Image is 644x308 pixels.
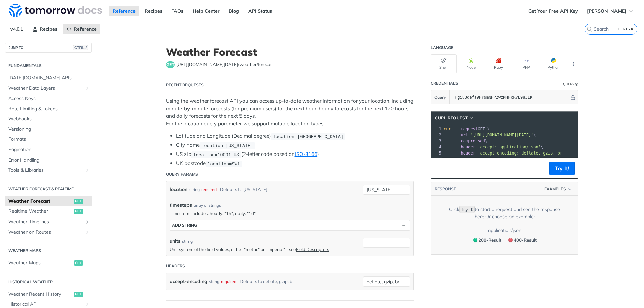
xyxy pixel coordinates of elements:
span: \ [444,145,543,149]
span: Weather Maps [8,260,72,266]
a: Get Your Free API Key [525,6,582,16]
button: ADD string [170,220,410,230]
span: --url [456,133,468,137]
button: Examples [542,186,575,192]
span: 400 [508,238,513,242]
span: Versioning [8,126,90,133]
a: Weather TimelinesShow subpages for Weather Timelines [5,217,92,227]
span: Reference [74,26,97,32]
h1: Weather Forecast [166,46,414,58]
a: Access Keys [5,94,92,104]
a: Reference [63,24,100,34]
span: \ [444,133,536,137]
p: Using the weather forecast API you can access up-to-date weather information for your location, i... [166,97,414,127]
span: location=SW1 [207,161,240,166]
kbd: CTRL-K [616,26,635,33]
span: Weather Timelines [8,219,83,225]
a: Weather Recent Historyget [5,289,92,299]
button: RESPONSE [434,186,457,192]
h2: Fundamentals [5,63,92,69]
div: 4 [431,144,442,150]
div: Recent Requests [166,82,204,88]
span: Weather on Routes [8,229,83,236]
button: PHP [513,54,539,73]
span: 200 [473,238,477,242]
a: Weather Data LayersShow subpages for Weather Data Layers [5,83,92,94]
span: cURL Request [435,115,468,121]
button: Show subpages for Weather Timelines [85,219,90,225]
span: location=[GEOGRAPHIC_DATA] [273,134,343,139]
a: Help Center [189,6,223,16]
code: Try It! [459,206,475,213]
h2: Weather Maps [5,248,92,254]
a: Versioning [5,124,92,134]
a: Pagination [5,145,92,155]
span: [DATE][DOMAIN_NAME] APIs [8,75,90,81]
div: 3 [431,138,442,144]
span: curl [444,127,453,131]
div: required [201,185,217,194]
span: 200 - Result [478,237,501,243]
button: Show subpages for Historical API [85,302,90,307]
button: Show subpages for Tools & Libraries [85,168,90,173]
span: --header [456,145,475,149]
span: \ [444,139,487,143]
button: Shell [431,54,457,73]
a: Rate Limiting & Tokens [5,104,92,114]
div: Headers [166,263,185,269]
span: Error Handling [8,157,90,164]
div: ADD string [172,223,197,228]
label: units [170,238,180,245]
div: 5 [431,150,442,156]
div: string [209,276,219,286]
a: Weather on RoutesShow subpages for Weather on Routes [5,227,92,237]
span: Weather Forecast [8,198,72,205]
svg: Search [587,26,592,32]
span: Formats [8,136,90,143]
a: Reference [109,6,139,16]
span: CTRL-/ [73,45,88,50]
a: Error Handling [5,155,92,165]
p: Unit system of the field values, either "metric" or "imperial" - see [170,246,360,252]
div: Defaults to deflate, gzip, br [240,276,294,286]
span: location=10001 US [193,152,239,157]
span: get [166,61,175,68]
button: 200200-Result [470,236,504,244]
span: [PERSON_NAME] [587,8,626,14]
a: ISO-3166 [295,151,317,157]
span: Pagination [8,146,90,153]
svg: More ellipsis [570,61,576,67]
button: Show subpages for Weather Data Layers [85,86,90,91]
div: string [189,185,200,194]
div: 1 [431,126,442,132]
span: Tools & Libraries [8,167,83,174]
span: v4.0.1 [7,24,27,34]
span: get [74,199,83,204]
img: Tomorrow.io Weather API Docs [9,4,102,17]
li: City name [176,141,414,149]
span: Webhooks [8,116,90,122]
span: Realtime Weather [8,208,72,215]
div: Query [563,82,574,87]
a: Realtime Weatherget [5,206,92,217]
span: get [74,209,83,214]
li: Latitude and Longitude (Decimal degree) [176,132,414,140]
a: Blog [225,6,243,16]
div: array of strings [194,202,221,208]
button: Copy to clipboard [434,163,444,173]
span: --request [456,127,478,131]
a: [DATE][DOMAIN_NAME] APIs [5,73,92,83]
a: Weather Forecastget [5,196,92,206]
button: More Languages [568,59,578,69]
span: Weather Data Layers [8,85,83,92]
span: Rate Limiting & Tokens [8,106,90,112]
h2: Historical Weather [5,279,92,285]
input: apikey [451,90,569,104]
span: --compressed [456,139,485,143]
button: Node [458,54,484,73]
li: UK postcode [176,160,414,167]
i: Information [575,83,578,86]
span: Query [434,94,446,100]
p: Timesteps includes: hourly: "1h", daily: "1d" [170,210,410,217]
span: Access Keys [8,95,90,102]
